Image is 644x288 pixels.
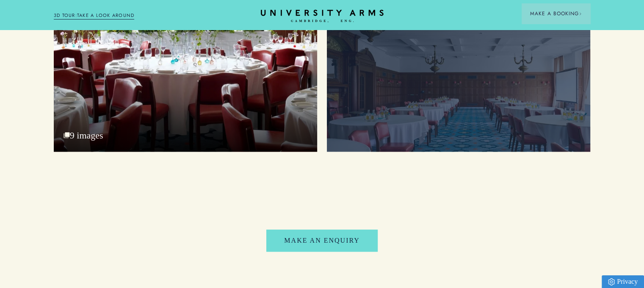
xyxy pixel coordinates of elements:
a: Home [261,10,384,23]
a: Make an Enquiry [266,230,377,252]
img: Arrow icon [579,12,582,15]
span: Make a Booking [530,10,582,17]
button: Make a BookingArrow icon [522,3,590,24]
img: Privacy [608,278,615,285]
a: 3D TOUR:TAKE A LOOK AROUND [54,12,135,19]
a: Privacy [602,275,644,288]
